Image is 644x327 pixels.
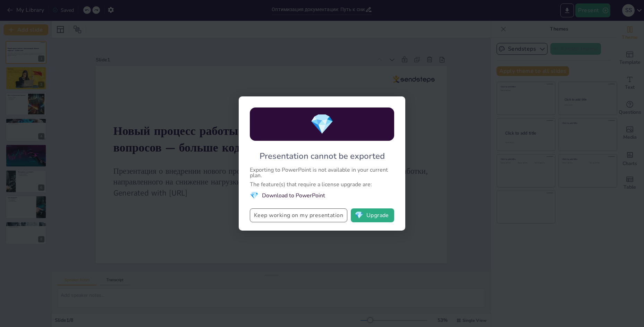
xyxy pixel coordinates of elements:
span: diamond [355,212,363,219]
div: Exporting to PowerPoint is not available in your current plan. [250,167,394,178]
span: diamond [250,191,259,200]
button: diamondUpgrade [351,208,394,222]
li: Download to PowerPoint [250,191,394,200]
div: The feature(s) that require a license upgrade are: [250,182,394,187]
span: diamond [310,111,334,138]
div: Presentation cannot be exported [260,150,385,162]
button: Keep working on my presentation [250,208,347,222]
